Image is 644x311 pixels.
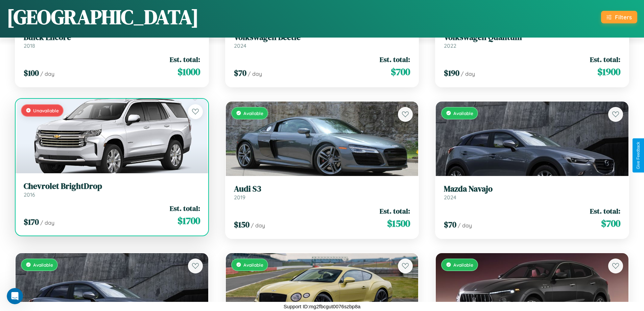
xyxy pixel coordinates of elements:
[380,54,410,64] span: Est. total:
[24,42,35,49] span: 2018
[24,191,35,198] span: 2016
[40,70,54,77] span: / day
[453,110,473,116] span: Available
[458,222,472,229] span: / day
[33,262,53,268] span: Available
[24,67,39,79] span: $ 100
[601,217,620,230] span: $ 700
[170,203,200,213] span: Est. total:
[7,3,199,31] h1: [GEOGRAPHIC_DATA]
[234,32,410,42] h3: Volkswagen Beetle
[24,181,200,191] h3: Chevrolet BrightDrop
[461,70,475,77] span: / day
[444,67,459,79] span: $ 190
[597,65,620,79] span: $ 1900
[24,216,39,227] span: $ 170
[234,42,246,49] span: 2024
[444,32,620,42] h3: Volkswagen Quantum
[24,32,200,49] a: Buick Encore2018
[444,194,456,201] span: 2024
[243,262,263,268] span: Available
[601,11,637,23] button: Filters
[444,219,456,230] span: $ 70
[24,32,200,42] h3: Buick Encore
[284,302,361,311] p: Support ID: mg2fbcgut0076szbp8a
[177,214,200,227] span: $ 1700
[444,32,620,49] a: Volkswagen Quantum2022
[444,184,620,201] a: Mazda Navajo2024
[444,184,620,194] h3: Mazda Navajo
[33,108,59,113] span: Unavailable
[234,184,410,201] a: Audi S32019
[234,194,245,201] span: 2019
[234,219,249,230] span: $ 150
[234,67,246,79] span: $ 70
[248,70,262,77] span: / day
[590,206,620,216] span: Est. total:
[7,288,23,304] iframe: Intercom live chat
[444,42,456,49] span: 2022
[387,217,410,230] span: $ 1500
[170,54,200,64] span: Est. total:
[615,14,632,21] div: Filters
[40,219,54,226] span: / day
[590,54,620,64] span: Est. total:
[380,206,410,216] span: Est. total:
[243,110,263,116] span: Available
[24,181,200,198] a: Chevrolet BrightDrop2016
[251,222,265,229] span: / day
[234,32,410,49] a: Volkswagen Beetle2024
[391,65,410,79] span: $ 700
[636,142,641,169] div: Give Feedback
[234,184,410,194] h3: Audi S3
[453,262,473,268] span: Available
[177,65,200,79] span: $ 1000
